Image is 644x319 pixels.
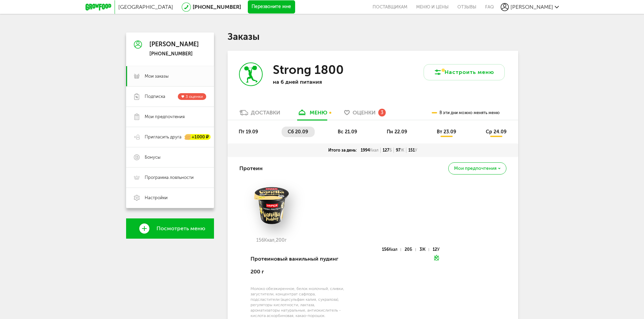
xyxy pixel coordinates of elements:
a: Настройки [126,188,214,208]
span: Пригласить друга [145,134,182,140]
div: Протеиновый ванильный пудинг 200 г [251,247,344,284]
span: 3 оценки [186,94,203,99]
div: 3 [378,109,386,116]
div: 20 [405,248,415,251]
span: Оценки [353,109,376,116]
span: Ккал, [264,237,276,243]
span: ср 24.09 [486,129,506,135]
p: на 6 дней питания [273,79,361,85]
span: У [415,148,417,153]
span: Посмотреть меню [157,225,205,232]
span: Б [389,148,392,153]
div: 1994 [359,148,381,153]
span: сб 20.09 [288,129,308,135]
a: Пригласить друга +1000 ₽ [126,127,214,147]
div: 156 [382,248,401,251]
h3: Strong 1800 [273,62,344,77]
a: Подписка 3 оценки [126,86,214,107]
div: Доставки [251,109,280,116]
h4: Протеин [239,162,263,175]
img: big_Jxl84TDBttAzs9qX.png [239,182,304,229]
button: Настроить меню [424,64,505,80]
span: Программа лояльности [145,175,194,181]
span: Подписка [145,94,165,100]
div: 127 [381,148,394,153]
span: Ж [401,148,404,153]
span: [PERSON_NAME] [510,4,553,10]
span: Ккал [389,247,398,252]
a: Доставки [236,109,284,120]
a: Бонусы [126,147,214,167]
div: 156 200 [239,238,304,243]
h1: Заказы [228,32,518,41]
div: В эти дни можно менять меню [432,106,500,120]
span: пн 22.09 [387,129,407,135]
a: Мои заказы [126,66,214,86]
span: У [437,247,439,252]
a: Программа лояльности [126,167,214,188]
div: меню [310,109,327,116]
span: вс 21.09 [338,129,357,135]
div: Итого за день: [326,148,359,153]
div: 3 [420,248,429,251]
span: Мои заказы [145,73,169,79]
span: г [285,237,287,243]
div: [PERSON_NAME] [149,41,199,48]
button: Перезвоните мне [248,0,295,14]
span: Настройки [145,195,168,201]
a: меню [294,109,331,120]
span: Ж [422,247,426,252]
div: 151 [406,148,419,153]
a: Оценки 3 [341,109,389,120]
div: 12 [433,248,439,251]
span: [GEOGRAPHIC_DATA] [118,4,173,10]
div: [PHONE_NUMBER] [149,51,199,57]
div: +1000 ₽ [185,134,211,140]
a: Мои предпочтения [126,107,214,127]
span: Мои предпочтения [454,166,497,171]
a: Посмотреть меню [126,218,214,239]
span: Бонусы [145,154,161,160]
span: Ккал [370,148,379,153]
span: Мои предпочтения [145,114,185,120]
span: вт 23.09 [437,129,456,135]
span: Б [410,247,412,252]
span: пт 19.09 [239,129,258,135]
div: 97 [394,148,406,153]
a: [PHONE_NUMBER] [193,4,241,10]
div: Молоко обезжиренное, белок молочный, сливки, загустители, концентрат сафлора, подсластители (ацес... [251,286,344,318]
